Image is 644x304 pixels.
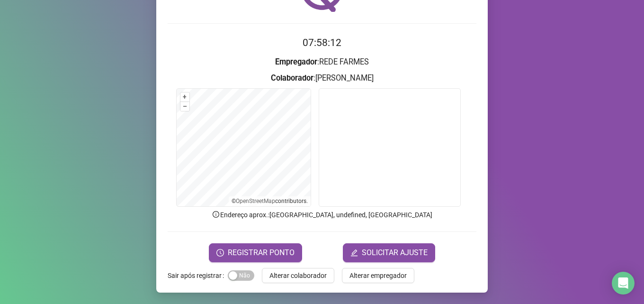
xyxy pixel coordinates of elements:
[168,268,228,283] label: Sair após registrar
[180,102,189,111] button: –
[168,210,476,220] p: Endereço aprox. : [GEOGRAPHIC_DATA], undefined, [GEOGRAPHIC_DATA]
[216,249,224,257] span: clock-circle
[271,74,313,83] strong: Colaborador
[180,92,189,101] button: +
[168,72,476,84] h3: : [PERSON_NAME]
[236,198,275,204] a: OpenStreetMap
[212,210,220,219] span: info-circle
[232,198,308,204] li: © contributors.
[168,56,476,68] h3: : REDE FARMES
[342,268,414,283] button: Alterar empregador
[612,272,635,295] div: Open Intercom Messenger
[303,37,341,48] time: 07:58:12
[362,247,428,258] span: SOLICITAR AJUSTE
[269,270,327,281] span: Alterar colaborador
[349,270,407,281] span: Alterar empregador
[228,247,295,258] span: REGISTRAR PONTO
[209,243,302,262] button: REGISTRAR PONTO
[343,243,435,262] button: editSOLICITAR AJUSTE
[262,268,334,283] button: Alterar colaborador
[350,249,358,257] span: edit
[275,57,317,66] strong: Empregador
